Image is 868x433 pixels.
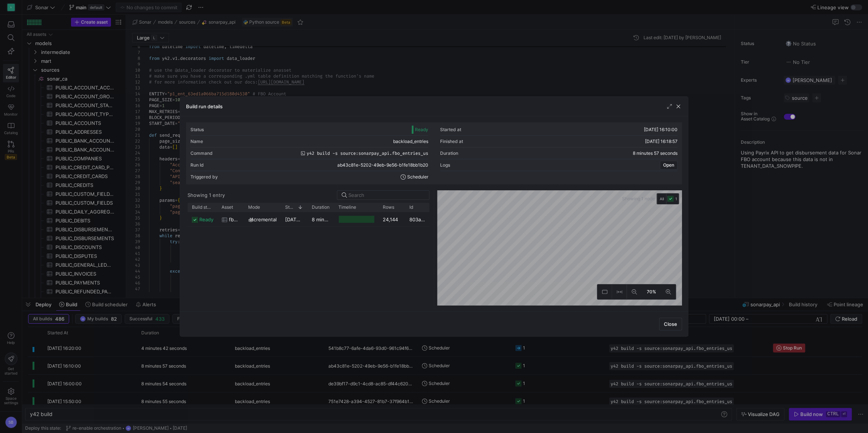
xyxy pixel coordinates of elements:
span: ready [199,212,213,227]
div: Triggered by [190,174,218,180]
span: Id [409,205,413,210]
span: [DATE] 16:18:57 [645,139,678,144]
div: Started at [440,127,461,132]
button: Open [660,161,678,170]
span: 1 [675,197,677,201]
span: Rows [383,205,394,210]
span: Scheduler [407,174,428,180]
span: Ready [415,127,428,132]
div: Status [190,127,204,132]
span: fbo_entries_us [229,212,239,227]
y42-duration: 8 minutes 54 seconds [312,216,363,222]
span: Duration [312,205,330,210]
div: Command [190,151,213,156]
span: Build status [192,205,213,210]
span: Open [663,163,674,168]
span: Showing 1 node [622,196,656,201]
div: Finished at [440,139,463,144]
div: Name [190,139,203,144]
button: Close [659,318,682,330]
div: Duration [440,151,458,156]
span: Mode [248,205,260,210]
span: 70% [645,288,658,296]
span: [DATE] 16:10:02 [285,216,322,222]
div: Run Id [190,163,204,168]
span: ab43c81e-5202-49eb-9e56-b1fe18bb1b20 [337,163,428,168]
span: Started at [285,205,295,210]
div: Logs [440,163,450,168]
span: incremental [250,212,277,227]
span: Asset [222,205,233,210]
button: 70% [642,284,661,299]
div: Showing 1 entry [188,192,225,198]
span: Close [664,321,677,327]
span: y42 build -s source:sonarpay_api.fbo_entries_us [307,151,428,156]
span: All [660,196,664,202]
span: backload_entries [393,139,428,144]
h3: Build run details [186,103,223,109]
span: Timeline [338,205,356,210]
y42-duration: 8 minutes 57 seconds [633,151,678,156]
div: 24,144 [378,212,405,226]
div: 803a4c0d-352a-40c3-b482-014901aff7f9 [405,212,431,226]
span: [DATE] 16:10:00 [644,127,678,132]
input: Search [348,192,425,198]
